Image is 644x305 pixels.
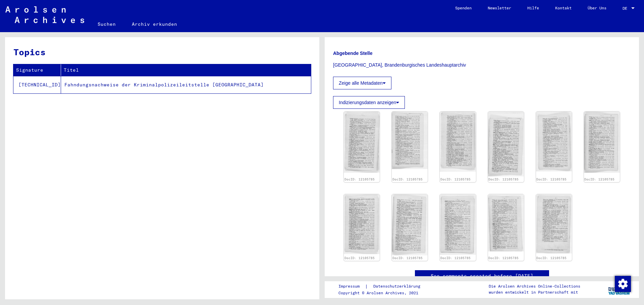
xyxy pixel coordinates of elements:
b: Abgebende Stelle [333,51,372,56]
img: 001.jpg [344,111,380,173]
h3: Topics [13,46,311,59]
a: DocID: 12105785 [344,177,375,181]
a: DocID: 12105785 [536,177,567,181]
a: DocID: 12105785 [344,256,375,260]
img: 010.jpg [488,194,524,251]
p: [GEOGRAPHIC_DATA], Brandenburgisches Landeshauptarchiv [333,62,631,69]
th: Signature [13,64,61,76]
a: Archiv erkunden [124,16,185,32]
a: See comments created before [DATE] [431,273,533,280]
img: Arolsen_neg.svg [5,6,84,23]
img: yv_logo.png [607,281,632,298]
td: [TECHNICAL_ID] [13,76,61,93]
a: DocID: 12105785 [392,256,423,260]
div: Zustimmung ändern [614,276,631,292]
td: Fahndungsnachweise der Kriminalpolizeileitstelle [GEOGRAPHIC_DATA] [61,76,311,93]
a: DocID: 12105785 [488,256,519,260]
img: 006.jpg [584,111,620,173]
img: 011.jpg [536,194,572,253]
th: Titel [61,64,311,76]
img: 009.jpg [440,194,476,255]
p: wurden entwickelt in Partnerschaft mit [489,289,580,295]
button: Zeige alle Metadaten [333,77,391,89]
img: 005.jpg [536,111,572,171]
div: | [338,283,428,290]
button: Indizierungsdaten anzeigen [333,96,405,109]
a: Impressum [338,283,365,290]
a: Suchen [90,16,124,32]
img: 004.jpg [488,111,524,176]
a: DocID: 12105785 [536,256,567,260]
img: 002.jpg [392,111,428,169]
img: 008.jpg [392,194,428,255]
img: 007.jpg [344,194,380,254]
a: DocID: 12105785 [440,256,471,260]
p: Die Arolsen Archives Online-Collections [489,283,580,289]
a: DocID: 12105785 [488,177,519,181]
span: DE [623,6,630,11]
a: DocID: 12105785 [440,177,471,181]
img: 003.jpg [440,111,476,172]
img: Zustimmung ändern [615,276,631,292]
a: DocID: 12105785 [392,177,423,181]
p: Copyright © Arolsen Archives, 2021 [338,290,428,296]
a: DocID: 12105785 [584,177,614,181]
a: Datenschutzerklärung [368,283,428,290]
